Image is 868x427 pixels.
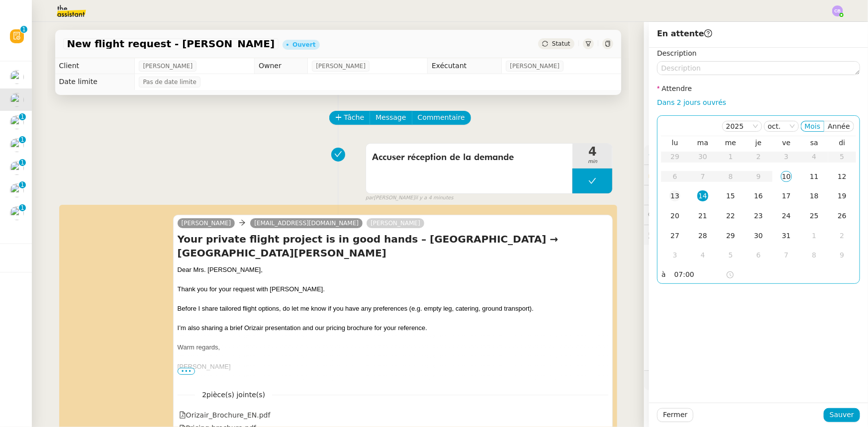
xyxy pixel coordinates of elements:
nz-select-item: oct. [768,121,795,131]
div: 20 [670,210,680,221]
div: 2 [837,230,848,241]
div: 18 [809,190,820,201]
p: 1 [20,159,24,168]
td: 03/11/2025 [661,246,689,265]
span: Tâche [344,112,365,123]
div: ⚙️Procédures [644,145,868,165]
nz-select-item: 2025 [726,121,758,131]
td: 06/11/2025 [745,246,772,265]
button: Sauver [824,408,860,422]
td: 22/10/2025 [717,206,745,226]
span: 2 [195,389,272,401]
th: mar. [689,138,717,147]
div: 22 [725,210,736,221]
div: Dear Mrs. [PERSON_NAME], [178,265,609,275]
td: 27/10/2025 [661,226,689,246]
span: il y a 4 minutes [415,194,453,202]
td: 26/10/2025 [828,206,856,226]
div: 26 [837,210,848,221]
td: 20/10/2025 [661,206,689,226]
img: users%2FW4OQjB9BRtYK2an7yusO0WsYLsD3%2Favatar%2F28027066-518b-424c-8476-65f2e549ac29 [10,206,24,220]
span: [EMAIL_ADDRESS][DOMAIN_NAME] [254,220,359,227]
div: 7 [781,250,792,260]
img: users%2FRqsVXU4fpmdzH7OZdqyP8LuLV9O2%2Favatar%2F0d6ec0de-1f9c-4f7b-9412-5ce95fe5afa7 [10,70,24,84]
td: 12/10/2025 [828,167,856,187]
nz-badge-sup: 1 [19,159,26,166]
div: 🔐Données client [644,165,868,184]
div: 🕵️Autres demandes en cours 19 [644,225,868,245]
span: Pas de date limite [143,77,196,87]
span: Warm regards, [178,343,220,351]
div: 5 [725,250,736,260]
div: 16 [753,190,764,201]
td: 14/10/2025 [689,186,717,206]
td: 29/10/2025 [717,226,745,246]
div: 10 [781,171,792,182]
div: 27 [670,230,680,241]
div: 🧴Autres [644,371,868,390]
div: 19 [837,190,848,201]
div: Ouvert [292,42,315,48]
td: 24/10/2025 [772,206,800,226]
th: lun. [661,138,689,147]
td: 11/10/2025 [800,167,828,187]
span: 💬 [648,211,712,219]
span: 🔐 [648,169,713,180]
img: users%2FC9SBsJ0duuaSgpQFj5LgoEX8n0o2%2Favatar%2Fec9d51b8-9413-4189-adfb-7be4d8c96a3c [10,183,24,197]
span: 🕵️ [648,231,776,239]
td: 15/10/2025 [717,186,745,206]
td: Owner [255,58,308,74]
td: 21/10/2025 [689,206,717,226]
img: users%2FC9SBsJ0duuaSgpQFj5LgoEX8n0o2%2Favatar%2Fec9d51b8-9413-4189-adfb-7be4d8c96a3c [10,93,24,107]
img: users%2FC9SBsJ0duuaSgpQFj5LgoEX8n0o2%2Favatar%2Fec9d51b8-9413-4189-adfb-7be4d8c96a3c [10,138,24,152]
a: [PERSON_NAME] [367,219,424,228]
img: users%2FC9SBsJ0duuaSgpQFj5LgoEX8n0o2%2Favatar%2Fec9d51b8-9413-4189-adfb-7be4d8c96a3c [10,115,24,129]
td: 05/11/2025 [717,246,745,265]
span: [PERSON_NAME] [510,61,560,71]
span: Fermer [663,409,687,421]
div: 3 [670,250,680,260]
div: 28 [697,230,708,241]
span: 4 [573,146,612,158]
span: Before I share tailored flight options, do let me know if you have any preferences (e.g. empty le... [178,305,534,312]
div: Orizair_Brochure_EN.pdf [179,410,271,421]
td: 30/10/2025 [745,226,772,246]
td: 23/10/2025 [745,206,772,226]
td: 02/11/2025 [828,226,856,246]
div: 15 [725,190,736,201]
a: [PERSON_NAME] [178,219,235,228]
span: Sauver [830,409,854,421]
div: 21 [697,210,708,221]
img: svg [832,5,843,16]
span: New flight request - [PERSON_NAME] [67,39,275,49]
td: 17/10/2025 [772,186,800,206]
button: Fermer [657,408,693,422]
div: 11 [809,171,820,182]
td: 04/11/2025 [689,246,717,265]
p: 1 [20,181,24,190]
button: Message [370,111,412,125]
span: à [662,269,666,280]
span: Thank you for your request with [PERSON_NAME]. [178,285,325,293]
td: 09/11/2025 [828,246,856,265]
nz-badge-sup: 1 [19,136,26,143]
span: Année [828,122,850,130]
td: 13/10/2025 [661,186,689,206]
div: 30 [753,230,764,241]
h4: Your private flight project is in good hands – [GEOGRAPHIC_DATA] → [GEOGRAPHIC_DATA][PERSON_NAME] [178,232,609,260]
th: dim. [828,138,856,147]
span: par [366,194,374,202]
span: I’m also sharing a brief Orizair presentation and our pricing brochure for your reference. [178,324,427,332]
nz-badge-sup: 1 [19,204,26,211]
span: 🧴 [648,376,679,384]
div: 24 [781,210,792,221]
div: 13 [670,190,680,201]
span: En attente [657,29,712,38]
div: 6 [753,250,764,260]
td: 16/10/2025 [745,186,772,206]
div: 9 [837,250,848,260]
div: 29 [725,230,736,241]
a: Dans 2 jours ouvrés [657,98,726,106]
td: Date limite [55,74,135,90]
span: Statut [552,40,571,47]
